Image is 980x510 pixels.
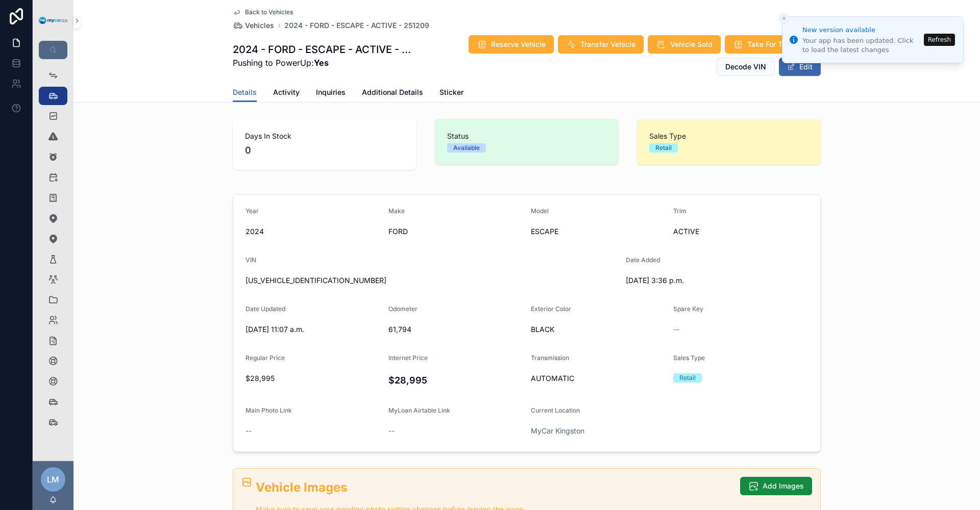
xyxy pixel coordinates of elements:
[233,83,257,103] a: Details
[725,35,821,54] button: Take For Test Drive
[246,406,292,414] span: Main Photo Link
[233,87,257,97] span: Details
[626,275,761,286] span: [DATE] 3:36 p.m.
[316,83,346,104] a: Inquiries
[558,35,644,54] button: Transfer Vehicle
[233,42,411,57] h1: 2024 - FORD - ESCAPE - ACTIVE - 251209
[649,131,808,141] span: Sales Type
[246,256,256,264] span: VIN
[39,17,67,24] img: App logo
[245,131,404,141] span: Days In Stock
[246,426,252,436] span: --
[316,87,346,97] span: Inquiries
[469,35,554,54] button: Reserve Vehicle
[273,83,300,104] a: Activity
[531,324,665,335] span: BLACK
[246,226,380,237] span: 2024
[453,143,480,152] div: Available
[673,226,808,237] span: ACTIVE
[388,324,523,335] span: 61,794
[763,481,804,491] span: Add Images
[924,34,955,46] button: Refresh
[388,426,395,436] span: --
[655,143,672,152] div: Retail
[779,13,789,23] button: Close toast
[531,406,580,414] span: Current Location
[673,207,687,215] span: Trim
[802,25,921,35] div: New version available
[779,58,821,76] button: Edit
[531,373,665,384] span: AUTOMATIC
[246,354,285,362] span: Regular Price
[246,373,380,384] span: $28,995
[47,473,59,486] span: LM
[388,226,523,237] span: FORD
[246,207,259,215] span: Year
[245,143,404,158] span: 0
[273,87,300,97] span: Activity
[747,39,813,49] span: Take For Test Drive
[531,354,569,362] span: Transmission
[648,35,721,54] button: Vehicle Sold
[388,354,428,362] span: Internet Price
[246,305,285,313] span: Date Updated
[362,83,423,104] a: Additional Details
[580,39,635,49] span: Transfer Vehicle
[670,39,713,49] span: Vehicle Sold
[717,58,775,76] button: Decode VIN
[531,226,665,237] span: ESCAPE
[256,479,732,496] h2: Vehicle Images
[33,59,73,445] div: scrollable content
[673,354,705,362] span: Sales Type
[725,62,766,72] span: Decode VIN
[388,305,418,313] span: Odometer
[447,131,606,141] span: Status
[531,426,584,436] a: MyCar Kingston
[531,305,571,313] span: Exterior Color
[246,275,618,286] span: [US_VEHICLE_IDENTIFICATION_NUMBER]
[388,373,523,387] h4: $28,995
[245,20,274,31] span: Vehicles
[233,57,411,69] span: Pushing to PowerUp:
[284,20,429,31] a: 2024 - FORD - ESCAPE - ACTIVE - 251209
[673,324,679,335] span: --
[491,39,546,49] span: Reserve Vehicle
[388,207,405,215] span: Make
[626,256,660,264] span: Date Added
[388,406,450,414] span: MyLoan Airtable Link
[246,324,380,335] span: [DATE] 11:07 a.m.
[439,87,463,97] span: Sticker
[439,83,463,104] a: Sticker
[802,36,921,55] div: Your app has been updated. Click to load the latest changes
[233,8,293,16] a: Back to Vehicles
[245,8,293,16] span: Back to Vehicles
[531,207,549,215] span: Model
[362,87,423,97] span: Additional Details
[740,477,812,495] button: Add Images
[314,58,329,68] strong: Yes
[673,305,703,313] span: Spare Key
[233,20,274,31] a: Vehicles
[679,373,696,382] div: Retail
